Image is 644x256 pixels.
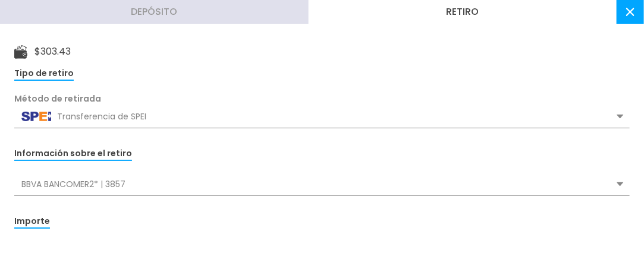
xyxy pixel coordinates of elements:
div: Método de retirada [14,93,630,105]
div: Tipo de retiro [14,67,74,81]
div: Transferencia de SPEI [14,105,630,128]
div: BBVA BANCOMER2* | 3857 [14,173,630,195]
div: Importe [14,215,50,229]
div: $ 303.43 [34,45,71,59]
img: Transferencia de SPEI [21,112,51,121]
div: Información sobre el retiro [14,147,132,161]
